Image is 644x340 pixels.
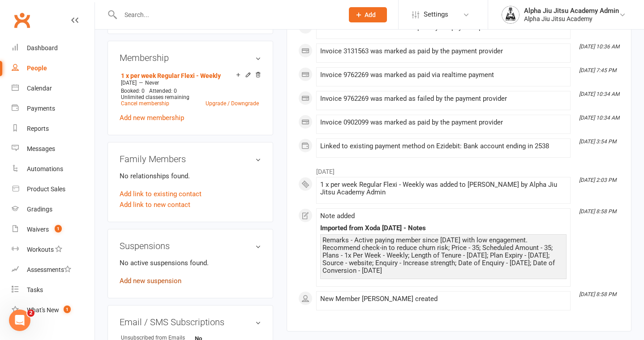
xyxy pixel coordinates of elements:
a: Waivers 1 [12,219,94,240]
i: [DATE] 10:34 AM [579,115,619,121]
span: Booked: 0 [121,88,145,94]
i: [DATE] 7:45 PM [579,67,616,73]
h3: Membership [120,53,261,63]
div: Waivers [27,226,49,233]
iframe: Intercom live chat [9,310,30,331]
div: Invoice 0902099 was marked as paid by the payment provider [320,119,567,126]
div: Tasks [27,286,43,293]
i: [DATE] 10:36 AM [579,43,619,50]
li: [DATE] [298,162,620,176]
a: Gradings [12,199,94,219]
h3: Suspensions [120,241,261,251]
h3: Email / SMS Subscriptions [120,317,261,327]
div: Remarks - Active paying member since [DATE] with low engagement. Recommend check-in to reduce chu... [322,237,564,275]
img: thumb_image1751406779.png [502,6,519,24]
span: Unlimited classes remaining [121,94,189,100]
div: Imported from Xoda [DATE] - Notes [320,224,567,232]
i: [DATE] 2:03 PM [579,177,616,183]
span: [DATE] [121,80,137,86]
span: 1 [64,306,71,313]
a: Add new membership [120,114,184,122]
div: Dashboard [27,44,58,52]
a: Add link to existing contact [120,189,202,199]
div: Messages [27,145,55,152]
a: Payments [12,99,94,119]
span: Settings [424,4,448,25]
div: New Member [PERSON_NAME] created [320,295,567,303]
div: Payments [27,105,55,112]
a: Dashboard [12,38,94,58]
a: Calendar [12,78,94,99]
button: Add [349,7,387,22]
i: [DATE] 8:58 PM [579,208,616,215]
div: 1 x per week Regular Flexi - Weekly was added to [PERSON_NAME] by Alpha Jiu Jitsu Academy Admin [320,181,567,196]
div: Invoice 3131563 was marked as paid by the payment provider [320,47,567,55]
div: Workouts [27,246,54,253]
div: Invoice 9762269 was marked as paid via realtime payment [320,71,567,79]
div: Product Sales [27,185,65,193]
div: Reports [27,125,49,132]
a: 1 x per week Regular Flexi - Weekly [121,72,221,79]
i: [DATE] 8:58 PM [579,291,616,297]
h3: Family Members [120,154,261,164]
a: What's New1 [12,300,94,320]
div: Assessments [27,266,71,273]
input: Search... [118,9,337,21]
div: Automations [27,165,63,172]
a: Automations [12,159,94,179]
span: 1 [55,225,62,232]
i: [DATE] 10:34 AM [579,91,619,97]
a: Add link to new contact [120,199,190,210]
span: 2 [27,310,34,317]
span: Never [145,80,159,86]
a: Add new suspension [120,277,181,285]
a: Cancel membership [121,100,169,107]
div: Invoice 9762269 was marked as failed by the payment provider [320,95,567,103]
a: Messages [12,139,94,159]
a: Reports [12,119,94,139]
div: Alpha Jiu Jitsu Academy Admin [524,7,619,15]
div: Linked to existing payment method on Ezidebit: Bank account ending in 2538 [320,142,567,150]
a: People [12,58,94,78]
p: No active suspensions found. [120,258,261,268]
span: Attended: 0 [149,88,177,94]
a: Product Sales [12,179,94,199]
a: Clubworx [11,9,33,31]
a: Upgrade / Downgrade [206,100,259,107]
div: People [27,65,47,72]
p: No relationships found. [120,171,261,181]
i: [DATE] 3:54 PM [579,138,616,145]
div: What's New [27,306,59,314]
a: Assessments [12,260,94,280]
div: Note added [320,212,567,220]
div: Calendar [27,85,52,92]
a: Tasks [12,280,94,300]
div: Alpha Jiu Jitsu Academy [524,15,619,23]
a: Workouts [12,240,94,260]
span: Add [365,11,376,18]
div: — [119,79,261,86]
div: Gradings [27,206,52,213]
